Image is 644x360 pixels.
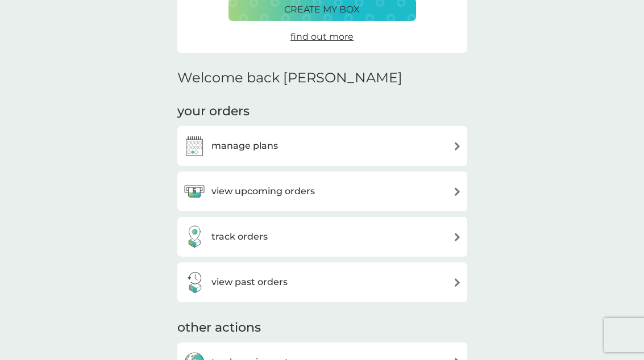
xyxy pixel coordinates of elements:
[290,31,354,42] span: find out more
[211,184,315,199] h3: view upcoming orders
[290,30,354,44] a: find out more
[211,229,268,244] h3: track orders
[453,233,462,241] img: arrow right
[211,275,288,290] h3: view past orders
[211,139,278,153] h3: manage plans
[453,187,462,196] img: arrow right
[177,319,261,337] h3: other actions
[284,2,360,17] p: create my box
[453,278,462,287] img: arrow right
[453,142,462,150] img: arrow right
[177,70,402,86] h2: Welcome back [PERSON_NAME]
[177,103,250,120] h3: your orders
